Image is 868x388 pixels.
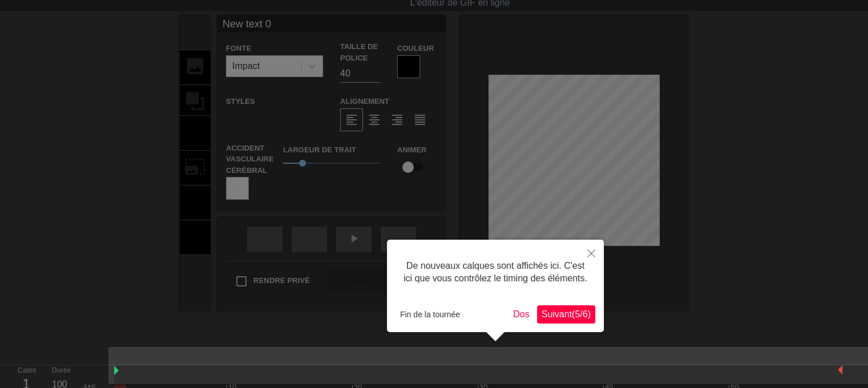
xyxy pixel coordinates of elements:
[508,305,534,324] button: Dos
[575,309,580,319] font: 5
[572,309,575,319] font: (
[583,309,588,319] font: 6
[537,305,595,324] button: Suivant
[403,261,587,283] font: De nouveaux calques sont affichés ici. C'est ici que vous contrôlez le timing des éléments.
[580,309,582,319] font: /
[542,309,572,319] font: Suivant
[395,306,465,323] button: Fin de la tournée
[588,309,591,319] font: )
[513,309,529,319] font: Dos
[579,240,604,266] button: Fermer
[400,310,460,319] font: Fin de la tournée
